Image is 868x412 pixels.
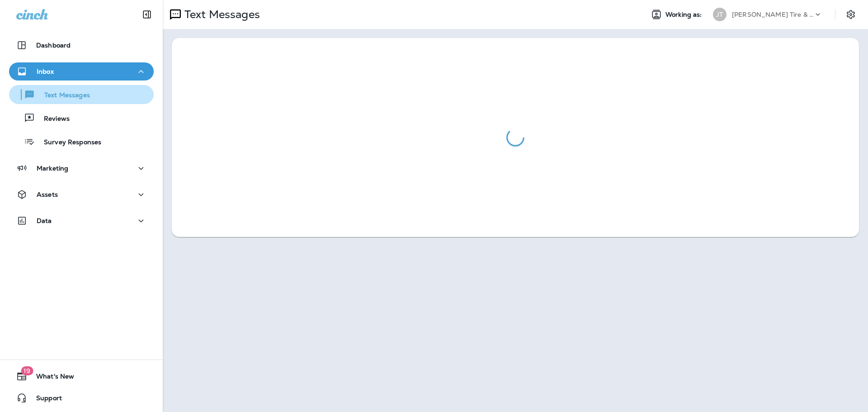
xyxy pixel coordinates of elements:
[37,191,58,198] p: Assets
[35,91,90,100] p: Text Messages
[9,132,154,151] button: Survey Responses
[9,62,154,81] button: Inbox
[9,367,154,385] button: 19What's New
[713,8,726,21] div: JT
[843,6,859,23] button: Settings
[732,11,813,18] p: [PERSON_NAME] Tire & Auto
[36,42,71,49] p: Dashboard
[35,138,101,147] p: Survey Responses
[35,115,70,123] p: Reviews
[37,217,52,224] p: Data
[9,85,154,104] button: Text Messages
[9,212,154,230] button: Data
[134,5,160,24] button: Collapse Sidebar
[9,159,154,177] button: Marketing
[665,11,704,19] span: Working as:
[9,109,154,128] button: Reviews
[27,394,62,405] span: Support
[181,8,260,21] p: Text Messages
[37,68,54,75] p: Inbox
[9,185,154,204] button: Assets
[37,165,68,172] p: Marketing
[21,366,33,375] span: 19
[9,36,154,54] button: Dashboard
[9,389,154,407] button: Support
[27,373,74,384] span: What's New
